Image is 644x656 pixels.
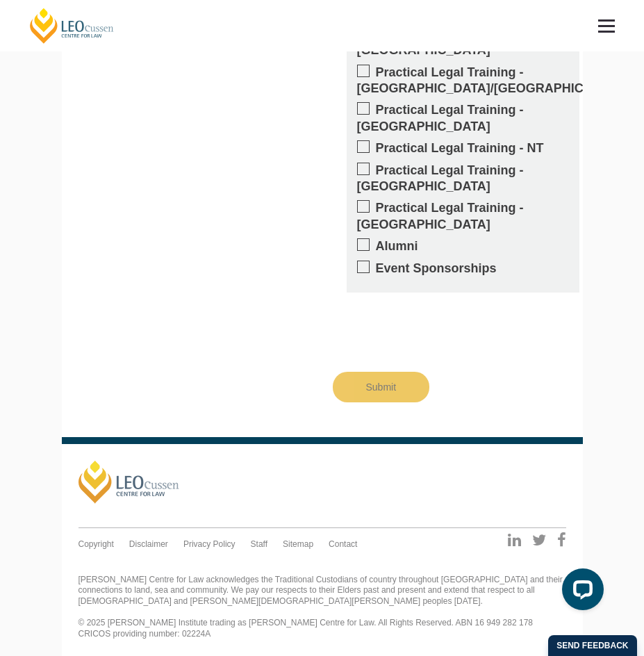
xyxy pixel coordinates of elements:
[357,102,569,135] label: Practical Legal Training - [GEOGRAPHIC_DATA]
[129,539,168,550] a: Disclaimer
[551,563,609,621] iframe: LiveChat chat widget
[79,575,566,640] div: [PERSON_NAME] Centre for Law acknowledges the Traditional Custodians of country throughout [GEOGR...
[357,261,569,277] label: Event Sponsorships
[357,200,569,233] label: Practical Legal Training - [GEOGRAPHIC_DATA]
[79,539,114,550] a: Copyright
[329,539,357,550] a: Contact
[357,238,569,254] label: Alumni
[333,372,430,402] input: Submit
[251,539,267,550] a: Staff
[357,163,569,195] label: Practical Legal Training - [GEOGRAPHIC_DATA]
[333,304,544,358] iframe: reCAPTCHA
[79,461,179,504] a: [PERSON_NAME]
[28,7,116,44] a: [PERSON_NAME] Centre for Law
[183,539,236,550] a: Privacy Policy
[357,65,569,97] label: Practical Legal Training - [GEOGRAPHIC_DATA]/[GEOGRAPHIC_DATA]
[357,140,569,156] label: Practical Legal Training - NT
[283,539,313,550] a: Sitemap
